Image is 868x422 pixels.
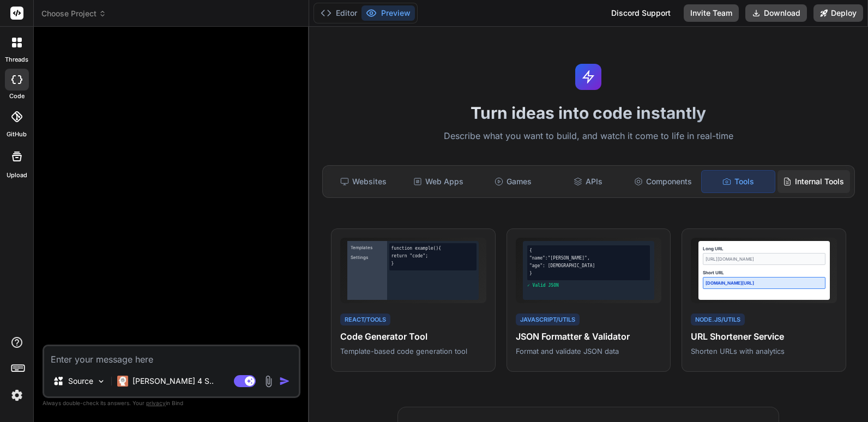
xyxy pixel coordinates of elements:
[340,346,486,356] p: Template-based code generation tool
[527,282,650,289] div: ✓ Valid JSON
[529,270,648,277] div: }
[701,170,775,193] div: Tools
[777,170,850,193] div: Internal Tools
[316,103,861,123] h1: Turn ideas into code instantly
[41,8,106,19] span: Choose Project
[349,253,384,262] div: Settings
[516,314,580,326] div: JavaScript/Utils
[97,377,106,386] img: Pick Models
[813,4,863,22] button: Deploy
[316,129,861,143] p: Describe what you want to build, and watch it come to life in real-time
[402,170,474,193] div: Web Apps
[703,253,825,265] div: [URL][DOMAIN_NAME]
[552,170,624,193] div: APIs
[132,376,214,387] p: [PERSON_NAME] 4 S..
[529,263,648,269] div: "age": [DEMOGRAPHIC_DATA]
[7,130,27,139] label: GitHub
[684,4,739,22] button: Invite Team
[391,245,475,252] div: function example() {
[516,330,662,343] h4: JSON Formatter & Validator
[327,170,400,193] div: Websites
[5,55,28,64] label: threads
[146,400,166,406] span: privacy
[262,375,275,388] img: attachment
[477,170,549,193] div: Games
[626,170,699,193] div: Components
[703,277,825,289] div: [DOMAIN_NAME][URL]
[691,346,837,356] p: Shorten URLs with analytics
[349,243,384,252] div: Templates
[43,398,300,408] p: Always double-check its answers. Your in Bind
[391,261,475,267] div: }
[340,330,486,343] h4: Code Generator Tool
[529,248,648,254] div: {
[361,5,415,21] button: Preview
[391,253,475,260] div: return "code";
[9,92,25,101] label: code
[703,245,825,252] div: Long URL
[7,171,27,180] label: Upload
[529,255,648,262] div: "name":"[PERSON_NAME]",
[516,346,662,356] p: Format and validate JSON data
[605,4,677,22] div: Discord Support
[279,376,290,387] img: icon
[340,314,390,326] div: React/Tools
[745,4,807,22] button: Download
[117,376,128,387] img: Claude 4 Sonnet
[691,314,745,326] div: Node.js/Utils
[8,386,26,405] img: settings
[691,330,837,343] h4: URL Shortener Service
[316,5,361,21] button: Editor
[68,376,93,387] p: Source
[703,269,825,276] div: Short URL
